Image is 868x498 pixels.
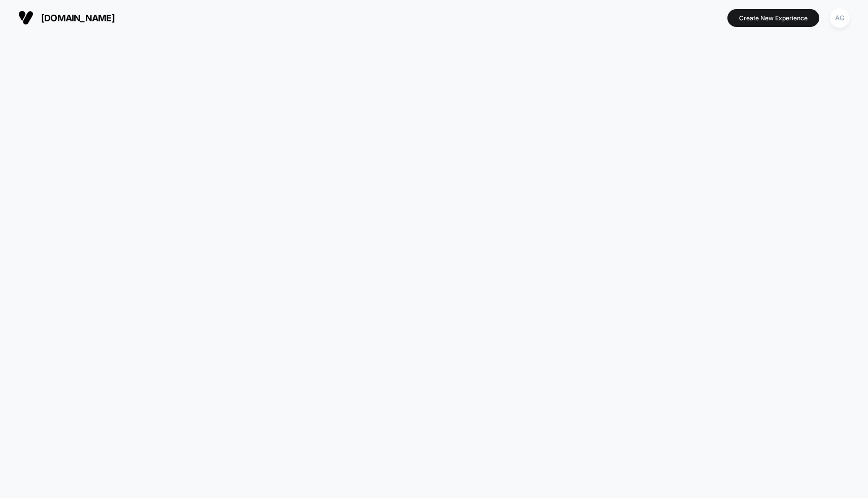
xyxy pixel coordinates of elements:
img: Visually logo [18,10,34,25]
button: AG [827,8,853,28]
div: AG [830,8,850,28]
span: [DOMAIN_NAME] [41,13,115,23]
button: Create New Experience [727,9,819,27]
button: [DOMAIN_NAME] [15,10,118,26]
